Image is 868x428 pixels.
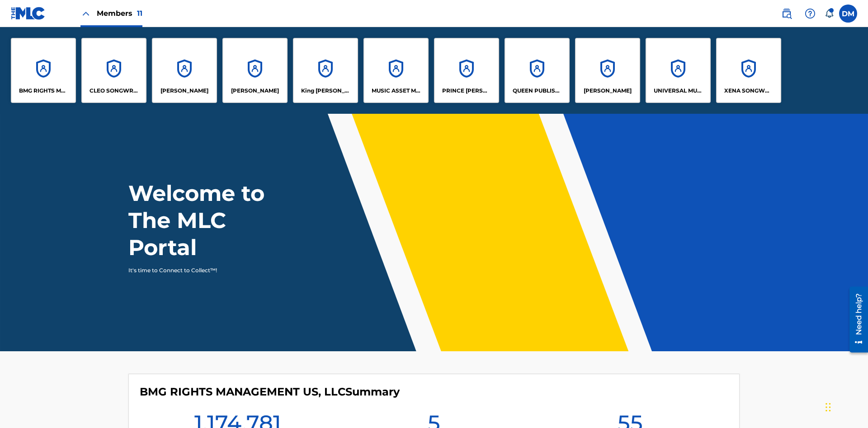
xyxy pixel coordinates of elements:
a: AccountsUNIVERSAL MUSIC PUB GROUP [646,38,711,103]
a: AccountsXENA SONGWRITER [716,38,781,103]
a: AccountsBMG RIGHTS MANAGEMENT US, LLC [11,38,76,103]
a: AccountsMUSIC ASSET MANAGEMENT (MAM) [363,38,429,103]
span: Members [97,8,142,19]
div: User Menu [839,5,857,23]
a: AccountsQUEEN PUBLISHA [505,38,570,103]
p: XENA SONGWRITER [724,87,774,95]
p: EYAMA MCSINGER [231,87,279,95]
p: King McTesterson [301,87,350,95]
p: RONALD MCTESTERSON [584,87,632,95]
h4: BMG RIGHTS MANAGEMENT US, LLC [140,385,400,399]
div: Drag [826,394,831,421]
iframe: Chat Widget [823,385,868,428]
h1: Welcome to The MLC Portal [128,180,297,261]
p: MUSIC ASSET MANAGEMENT (MAM) [372,87,421,95]
div: Notifications [825,9,834,18]
img: MLC Logo [11,7,46,20]
a: Accounts[PERSON_NAME] [152,38,217,103]
img: help [805,8,816,19]
p: QUEEN PUBLISHA [513,87,562,95]
p: It's time to Connect to Collect™! [128,266,285,274]
img: search [781,8,792,19]
a: AccountsPRINCE [PERSON_NAME] [434,38,499,103]
p: UNIVERSAL MUSIC PUB GROUP [654,87,703,95]
p: PRINCE MCTESTERSON [442,87,491,95]
a: Public Search [778,5,796,23]
span: 11 [137,9,142,18]
a: Accounts[PERSON_NAME] [222,38,288,103]
a: AccountsKing [PERSON_NAME] [293,38,358,103]
p: BMG RIGHTS MANAGEMENT US, LLC [19,87,68,95]
img: Close [80,8,91,19]
a: Accounts[PERSON_NAME] [575,38,640,103]
p: CLEO SONGWRITER [90,87,139,95]
div: Help [801,5,819,23]
iframe: Resource Center [843,283,868,357]
a: AccountsCLEO SONGWRITER [81,38,146,103]
p: ELVIS COSTELLO [160,87,208,95]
